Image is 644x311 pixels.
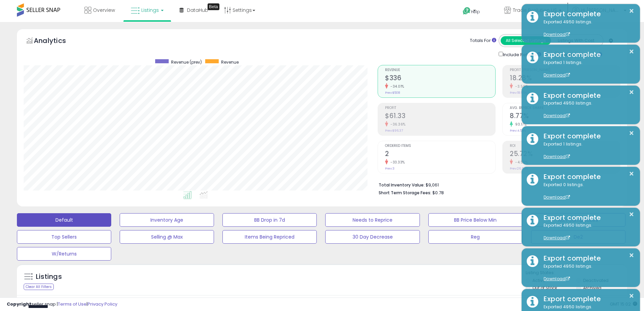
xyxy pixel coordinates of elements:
[379,180,615,188] li: $9,061
[385,91,400,95] small: Prev: $508
[494,50,549,58] div: Include Returns
[510,129,526,133] small: Prev: 4.54%
[385,166,395,171] small: Prev: 3
[221,59,239,65] span: Revenue
[583,285,601,291] label: Archived
[510,112,620,121] h2: 8.77%
[208,3,219,10] div: Tooltip anchor
[385,144,495,148] span: Ordered Items
[471,9,480,15] span: Help
[629,47,634,56] button: ×
[629,88,634,96] button: ×
[629,7,634,15] button: ×
[171,59,202,65] span: Revenue (prev)
[141,7,159,14] span: Listings
[629,170,634,178] button: ×
[385,150,495,159] h2: 2
[629,210,634,219] button: ×
[388,122,406,127] small: -36.36%
[325,230,420,244] button: 30 Day Decrease
[539,141,635,160] div: Exported 1 listings.
[539,60,635,79] div: Exported 1 listings.
[513,7,557,14] span: Trade Evolution US
[457,2,493,22] a: Help
[388,84,404,89] small: -34.01%
[222,213,317,227] button: BB Drop in 7d
[325,213,420,227] button: Needs to Reprice
[544,276,570,282] a: Download
[17,230,111,244] button: Top Sellers
[17,247,111,261] button: W/Returns
[34,36,79,47] h5: Analytics
[539,50,635,60] div: Export complete
[539,182,635,201] div: Exported 0 listings.
[544,72,570,78] a: Download
[629,251,634,260] button: ×
[510,68,620,72] span: Profit [PERSON_NAME]
[539,9,635,19] div: Export complete
[510,106,620,110] span: Avg. Buybox Share
[385,112,495,121] h2: $61.33
[539,253,635,263] div: Export complete
[513,122,526,127] small: 93.17%
[532,285,557,291] label: Out of Stock
[513,84,528,89] small: -3.59%
[120,213,214,227] button: Inventory Age
[510,91,527,95] small: Prev: 18.96%
[385,68,495,72] span: Revenue
[539,263,635,282] div: Exported 4950 listings.
[544,194,570,200] a: Download
[428,230,523,244] button: Reg
[462,7,471,15] i: Get Help
[539,222,635,241] div: Exported 4950 listings.
[544,113,570,118] a: Download
[385,74,495,83] h2: $336
[510,74,620,83] h2: 18.28%
[432,190,444,196] span: $0.78
[93,7,115,14] span: Overview
[501,36,551,45] button: All Selected Listings
[539,172,635,182] div: Export complete
[539,100,635,119] div: Exported 4950 listings.
[388,160,405,165] small: -33.33%
[428,213,523,227] button: BB Price Below Min
[17,213,111,227] button: Default
[187,7,208,14] span: DataHub
[24,284,54,290] div: Clear All Filters
[544,235,570,241] a: Download
[544,31,570,37] a: Download
[510,150,620,159] h2: 25.72%
[470,38,496,44] div: Totals For
[539,294,635,304] div: Export complete
[36,272,62,282] h5: Listings
[379,190,431,196] b: Short Term Storage Fees:
[7,301,31,307] strong: Copyright
[629,129,634,137] button: ×
[629,292,634,300] button: ×
[120,230,214,244] button: Selling @ Max
[379,182,425,188] b: Total Inventory Value:
[385,129,403,133] small: Prev: $96.37
[510,144,620,148] span: ROI
[539,19,635,38] div: Exported 4950 listings.
[222,230,317,244] button: Items Being Repriced
[544,154,570,159] a: Download
[539,131,635,141] div: Export complete
[513,160,528,165] small: -4.53%
[510,166,528,171] small: Prev: 26.94%
[7,301,117,308] div: seller snap | |
[539,213,635,223] div: Export complete
[539,91,635,101] div: Export complete
[385,106,495,110] span: Profit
